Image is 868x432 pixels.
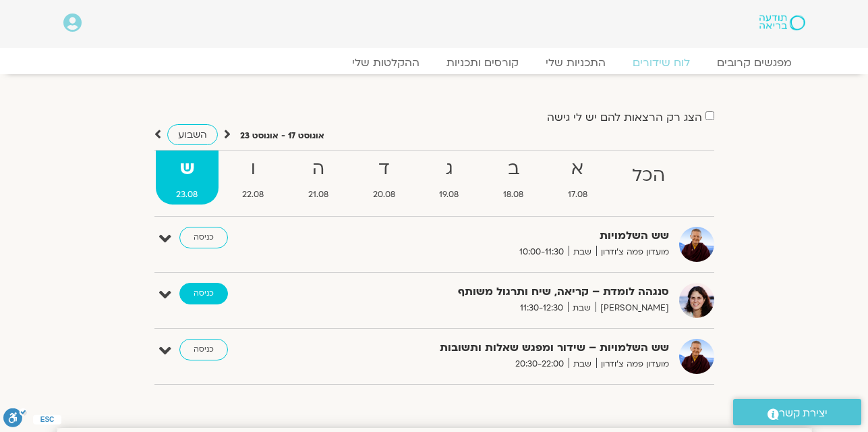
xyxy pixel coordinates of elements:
[596,357,669,371] span: מועדון פמה צ'ודרון
[596,301,669,315] span: [PERSON_NAME]
[569,245,596,259] span: שבת
[178,128,207,141] span: השבוע
[515,301,568,315] span: 11:30-12:30
[156,151,219,205] a: ש23.08
[339,339,669,357] strong: שש השלמויות – שידור ומפגש שאלות ותשובות
[568,301,596,315] span: שבת
[547,151,608,205] a: א17.08
[482,188,544,202] span: 18.08
[287,188,349,202] span: 21.08
[515,245,569,259] span: 10:00-11:30
[619,56,703,70] a: לוח שידורים
[221,154,285,184] strong: ו
[547,111,702,124] label: הצג רק הרצאות להם יש לי גישה
[352,151,416,205] a: ד20.08
[156,188,219,202] span: 23.08
[179,227,228,248] a: כניסה
[179,339,228,360] a: כניסה
[339,283,669,301] strong: סנגהה לומדת – קריאה, שיח ותרגול משותף
[433,56,532,70] a: קורסים ותכניות
[240,129,324,143] p: אוגוסט 17 - אוגוסט 23
[611,151,686,205] a: הכל
[352,188,416,202] span: 20.08
[63,56,805,70] nav: Menu
[511,357,569,371] span: 20:30-22:00
[287,154,349,184] strong: ה
[339,227,669,245] strong: שש השלמויות
[419,154,480,184] strong: ג
[221,151,285,205] a: ו22.08
[221,188,285,202] span: 22.08
[419,188,480,202] span: 19.08
[547,154,608,184] strong: א
[532,56,619,70] a: התכניות שלי
[179,283,228,304] a: כניסה
[596,245,669,259] span: מועדון פמה צ'ודרון
[287,151,349,205] a: ה21.08
[352,154,416,184] strong: ד
[611,161,686,191] strong: הכל
[419,151,480,205] a: ג19.08
[156,154,219,184] strong: ש
[482,154,544,184] strong: ב
[482,151,544,205] a: ב18.08
[167,124,218,145] a: השבוע
[703,56,805,70] a: מפגשים קרובים
[547,188,608,202] span: 17.08
[339,56,433,70] a: ההקלטות שלי
[779,404,828,423] span: יצירת קשר
[733,399,861,425] a: יצירת קשר
[569,357,596,371] span: שבת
